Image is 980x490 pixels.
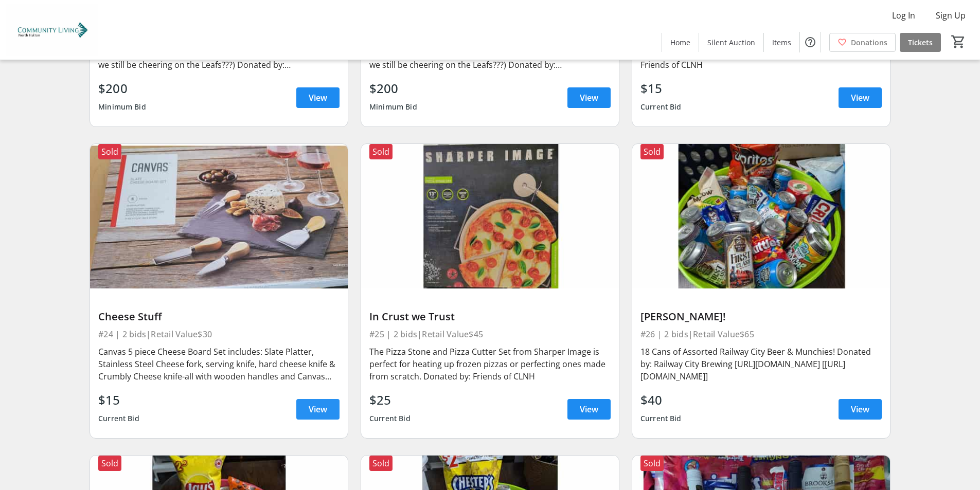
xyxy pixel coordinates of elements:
a: View [567,87,611,108]
div: [PERSON_NAME]! [640,311,882,323]
button: Sign Up [928,7,974,24]
div: Canvas 5 piece Cheese Board Set includes: Slate Platter, Stainless Steel Cheese fork, serving kni... [98,346,340,383]
div: $200 [369,79,417,98]
a: Tickets [900,33,941,52]
img: In Crust we Trust [361,144,619,289]
div: #25 | 2 bids | Retail Value $45 [369,327,611,341]
span: View [309,92,327,104]
button: Log In [884,7,923,24]
span: Home [670,37,690,48]
span: Sign Up [936,9,966,22]
div: Current Bid [369,409,411,428]
button: Cart [949,32,968,51]
div: 18 Cans of Assorted Railway City Beer & Munchies! Donated by: Railway City Brewing [URL][DOMAIN_N... [640,346,882,383]
a: View [839,87,882,108]
div: Cheese Stuff [98,311,340,323]
img: Community Living North Halton's Logo [6,4,98,56]
div: $15 [640,79,682,98]
div: Sold [98,456,121,471]
a: Donations [829,33,896,52]
div: $200 [98,79,146,98]
div: #24 | 2 bids | Retail Value $30 [98,327,340,341]
span: View [580,403,598,415]
div: $40 [640,391,682,409]
span: Log In [892,9,915,22]
div: Minimum Bid [369,98,417,116]
span: Tickets [908,37,933,48]
a: View [296,399,340,420]
span: View [851,92,869,104]
div: Sold [640,456,664,471]
span: View [851,403,869,415]
div: Sold [98,144,121,159]
img: Brewskies! [632,144,890,289]
div: Current Bid [98,409,139,428]
a: View [567,399,611,420]
div: Current Bid [640,98,682,116]
div: The Pizza Stone and Pizza Cutter Set from Sharper Image is perfect for heating up frozen pizzas o... [369,346,611,383]
div: Current Bid [640,409,682,428]
div: #26 | 2 bids | Retail Value $65 [640,327,882,341]
span: Silent Auction [707,37,755,48]
div: Sold [369,144,393,159]
a: View [839,399,882,420]
a: View [296,87,340,108]
img: Cheese Stuff [90,144,348,289]
a: Silent Auction [699,33,763,52]
a: Items [764,33,799,52]
span: View [580,92,598,104]
div: Minimum Bid [98,98,146,116]
div: Sold [369,456,393,471]
span: View [309,403,327,415]
div: $25 [369,391,411,409]
span: Donations [851,37,887,48]
div: Sold [640,144,664,159]
div: In Crust we Trust [369,311,611,323]
div: $15 [98,391,139,409]
button: Help [800,32,821,52]
a: Home [662,33,699,52]
span: Items [772,37,791,48]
